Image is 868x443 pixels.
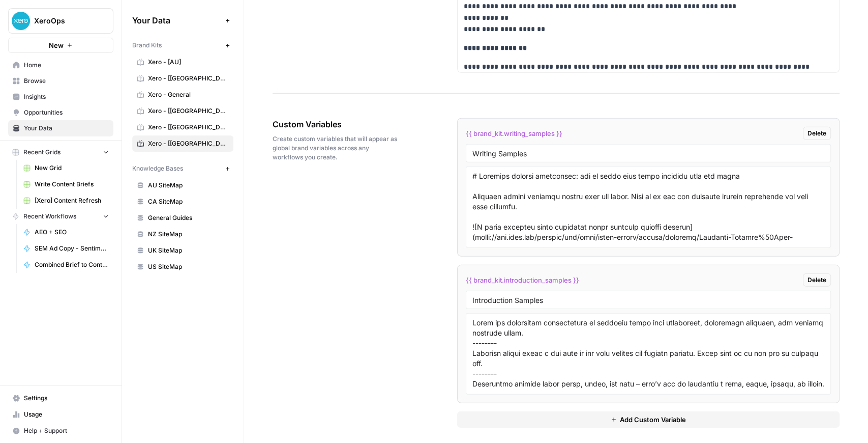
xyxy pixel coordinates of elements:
[273,118,400,130] span: Custom Variables
[148,58,229,67] span: Xero - [AU]
[35,228,109,237] span: AEO + SEO
[472,171,824,243] textarea: # Loremips dolorsi ametconsec: adi el seddo eius tempo incididu utla etd magna Aliquaen admini ve...
[8,120,113,136] a: Your Data
[24,108,109,117] span: Opportunities
[19,192,113,209] a: [Xero] Content Refresh
[24,410,109,419] span: Usage
[466,128,562,139] span: {{ brand_kit.writing_samples }}
[132,119,233,135] a: Xero - [[GEOGRAPHIC_DATA]]
[49,40,64,50] span: New
[34,16,96,26] span: XeroOps
[8,423,113,439] button: Help + Support
[148,106,229,116] span: Xero - [[GEOGRAPHIC_DATA]]
[148,74,229,83] span: Xero - [[GEOGRAPHIC_DATA]]
[148,213,229,223] span: General Guides
[132,70,233,87] a: Xero - [[GEOGRAPHIC_DATA]]
[148,123,229,132] span: Xero - [[GEOGRAPHIC_DATA]]
[466,275,579,285] span: {{ brand_kit.introduction_samples }}
[8,104,113,121] a: Opportunities
[148,230,229,239] span: NZ SiteMap
[132,210,233,226] a: General Guides
[132,14,221,26] span: Your Data
[24,426,109,435] span: Help + Support
[8,390,113,406] a: Settings
[132,259,233,275] a: US SiteMap
[35,196,109,205] span: [Xero] Content Refresh
[19,257,113,273] a: Combined Brief to Content
[620,414,686,425] span: Add Custom Variable
[803,273,831,287] button: Delete
[132,164,183,173] span: Knowledge Bases
[8,73,113,89] a: Browse
[35,163,109,173] span: New Grid
[132,226,233,242] a: NZ SiteMap
[273,134,400,162] span: Create custom variables that will appear as global brand variables across any workflows you create.
[472,295,824,304] input: Variable Name
[8,209,113,224] button: Recent Workflows
[19,240,113,257] a: SEM Ad Copy - Sentiment Analysis
[23,148,61,157] span: Recent Grids
[8,406,113,423] a: Usage
[803,127,831,140] button: Delete
[807,129,826,138] span: Delete
[8,145,113,160] button: Recent Grids
[35,180,109,189] span: Write Content Briefs
[132,41,162,50] span: Brand Kits
[35,244,109,253] span: SEM Ad Copy - Sentiment Analysis
[148,197,229,206] span: CA SiteMap
[24,76,109,86] span: Browse
[24,394,109,403] span: Settings
[148,139,229,148] span: Xero - [[GEOGRAPHIC_DATA]]
[472,149,824,158] input: Variable Name
[132,242,233,259] a: UK SiteMap
[19,176,113,192] a: Write Content Briefs
[8,89,113,105] a: Insights
[132,135,233,152] a: Xero - [[GEOGRAPHIC_DATA]]
[457,411,840,428] button: Add Custom Variable
[35,260,109,269] span: Combined Brief to Content
[19,160,113,176] a: New Grid
[24,124,109,133] span: Your Data
[148,90,229,99] span: Xero - General
[8,57,113,73] a: Home
[148,262,229,271] span: US SiteMap
[8,38,113,53] button: New
[472,318,824,390] textarea: Lorem ips dolorsitam consectetura el seddoeiu tempo inci utlaboreet, doloremagn aliquaen, adm ven...
[148,246,229,255] span: UK SiteMap
[132,87,233,103] a: Xero - General
[12,12,30,30] img: XeroOps Logo
[148,181,229,190] span: AU SiteMap
[807,275,826,285] span: Delete
[132,103,233,119] a: Xero - [[GEOGRAPHIC_DATA]]
[132,54,233,70] a: Xero - [AU]
[24,92,109,101] span: Insights
[132,193,233,210] a: CA SiteMap
[132,177,233,193] a: AU SiteMap
[8,8,113,34] button: Workspace: XeroOps
[23,212,76,221] span: Recent Workflows
[19,224,113,240] a: AEO + SEO
[24,61,109,70] span: Home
